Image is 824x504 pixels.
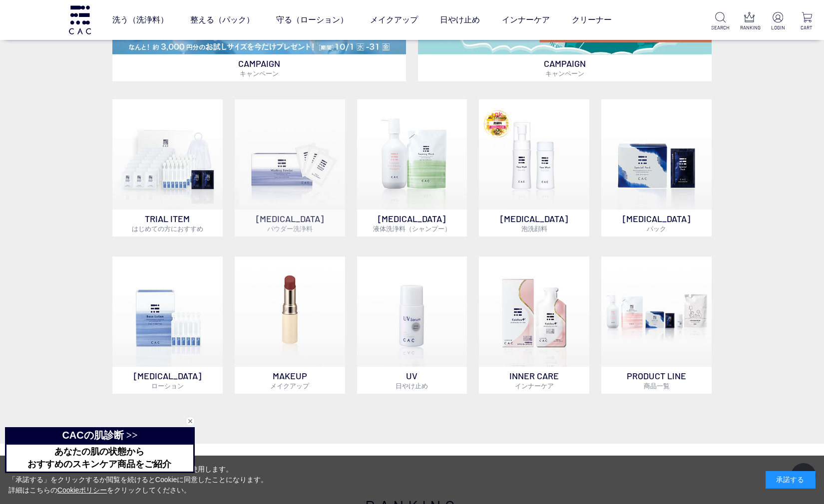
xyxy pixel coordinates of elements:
a: Cookieポリシー [57,486,107,494]
div: 当サイトでは、お客様へのサービス向上のためにCookieを使用します。 「承諾する」をクリックするか閲覧を続けるとCookieに同意したことになります。 詳細はこちらの をクリックしてください。 [8,464,268,496]
p: [MEDICAL_DATA] [601,210,712,237]
a: クリーナー [572,6,612,34]
img: 泡洗顔料 [479,99,589,210]
a: CART [798,12,816,31]
p: INNER CARE [479,367,589,394]
p: UV [357,367,467,394]
a: インナーケア INNER CAREインナーケア [479,256,589,394]
p: CART [798,24,816,31]
p: [MEDICAL_DATA] [112,367,223,394]
a: [MEDICAL_DATA]ローション [112,256,223,394]
img: logo [67,5,92,34]
span: 液体洗浄料（シャンプー） [373,225,451,233]
p: SEARCH [711,24,730,31]
a: PRODUCT LINE商品一覧 [601,256,712,394]
a: インナーケア [502,6,550,34]
span: ローション [151,382,184,390]
p: MAKEUP [235,367,345,394]
span: 商品一覧 [644,382,670,390]
span: キャンペーン [545,69,584,77]
img: トライアルセット [112,99,223,210]
p: [MEDICAL_DATA] [479,210,589,237]
span: インナーケア [515,382,554,390]
p: CAMPAIGN [112,54,406,81]
a: [MEDICAL_DATA]パウダー洗浄料 [235,99,345,237]
img: インナーケア [479,256,589,367]
a: 整える（パック） [190,6,254,34]
a: RANKING [740,12,759,31]
span: 日やけ止め [396,382,428,390]
p: [MEDICAL_DATA] [235,210,345,237]
div: 承諾する [766,471,816,489]
a: メイクアップ [370,6,418,34]
span: メイクアップ [270,382,309,390]
span: パウダー洗浄料 [267,225,313,233]
p: RANKING [740,24,759,31]
p: LOGIN [769,24,787,31]
p: PRODUCT LINE [601,367,712,394]
span: パック [647,225,666,233]
a: トライアルセット TRIAL ITEMはじめての方におすすめ [112,99,223,237]
span: 泡洗顔料 [521,225,547,233]
a: 日やけ止め [440,6,480,34]
p: CAMPAIGN [418,54,712,81]
a: [MEDICAL_DATA]パック [601,99,712,237]
a: 洗う（洗浄料） [112,6,168,34]
span: はじめての方におすすめ [132,225,203,233]
a: 泡洗顔料 [MEDICAL_DATA]泡洗顔料 [479,99,589,237]
a: MAKEUPメイクアップ [235,256,345,394]
p: TRIAL ITEM [112,210,223,237]
p: [MEDICAL_DATA] [357,210,467,237]
span: キャンペーン [240,69,279,77]
a: [MEDICAL_DATA]液体洗浄料（シャンプー） [357,99,467,237]
a: 守る（ローション） [276,6,348,34]
a: UV日やけ止め [357,256,467,394]
a: SEARCH [711,12,730,31]
a: LOGIN [769,12,787,31]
